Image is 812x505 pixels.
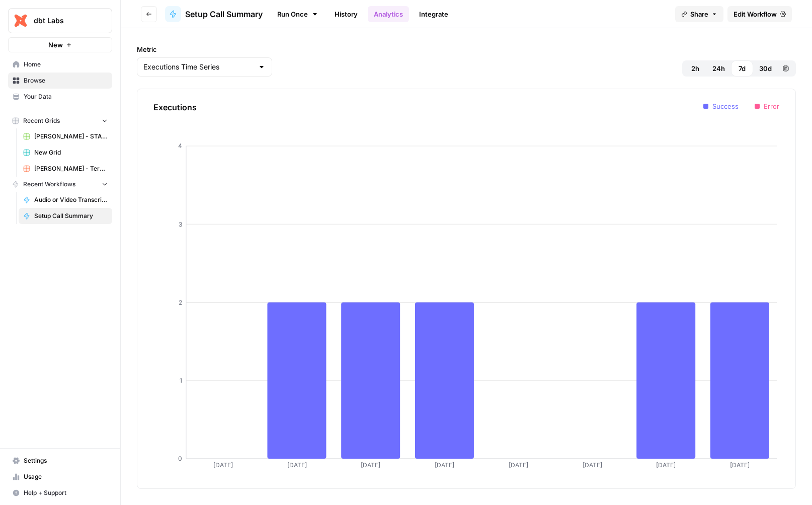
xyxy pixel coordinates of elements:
tspan: [DATE] [213,461,233,469]
span: 24h [712,63,725,74]
a: Setup Call Summary [19,208,112,224]
span: Usage [24,472,108,481]
span: Recent Grids [23,116,60,125]
tspan: [DATE] [583,461,602,469]
span: 30d [759,63,772,74]
a: New Grid [19,145,112,161]
tspan: 4 [178,142,182,150]
tspan: [DATE] [287,461,307,469]
tspan: [DATE] [656,461,676,469]
a: Home [8,56,112,73]
tspan: 2 [179,299,182,306]
tspan: [DATE] [435,461,454,469]
a: [PERSON_NAME] - START HERE - Step 1 - dbt Stored PrOcedure Conversion Kit Grid [19,128,112,145]
button: Help + Support [8,485,112,501]
span: Home [24,60,108,69]
a: Browse [8,73,112,89]
button: Share [675,6,723,22]
button: Recent Workflows [8,177,112,192]
tspan: [DATE] [509,461,528,469]
img: dbt Labs Logo [12,12,30,30]
a: Setup Call Summary [165,6,263,22]
span: Audio or Video Transcription with Summary [34,195,108,204]
a: Run Once [271,6,324,23]
tspan: 1 [180,377,182,384]
input: Executions Time Series [143,62,254,72]
span: Setup Call Summary [34,211,108,221]
span: New Grid [34,148,108,157]
span: 2h [691,63,699,74]
label: Metric [137,44,272,54]
button: 2h [684,60,706,77]
tspan: 3 [179,221,182,228]
span: Setup Call Summary [185,8,263,20]
span: [PERSON_NAME] - Teradata Converter Grid [34,164,108,173]
tspan: [DATE] [730,461,750,469]
li: Error [755,101,779,111]
a: Usage [8,469,112,485]
span: dbt Labs [34,16,95,26]
button: Workspace: dbt Labs [8,8,112,33]
span: Browse [24,76,108,85]
a: History [329,6,364,22]
tspan: [DATE] [361,461,380,469]
span: Recent Workflows [23,180,75,189]
a: Edit Workflow [727,6,792,22]
a: Your Data [8,89,112,105]
button: 30d [753,60,778,77]
a: Analytics [368,6,409,22]
li: Success [703,101,739,111]
span: Your Data [24,92,108,101]
a: Settings [8,453,112,469]
span: Help + Support [24,488,108,497]
a: Integrate [413,6,454,22]
span: Share [690,9,708,19]
button: New [8,37,112,52]
button: Recent Grids [8,113,112,128]
span: New [48,40,63,50]
span: 7d [739,63,746,74]
span: [PERSON_NAME] - START HERE - Step 1 - dbt Stored PrOcedure Conversion Kit Grid [34,132,108,141]
span: Edit Workflow [734,9,777,19]
span: Settings [24,456,108,465]
tspan: 0 [178,455,182,462]
button: 24h [706,60,731,77]
a: Audio or Video Transcription with Summary [19,192,112,208]
a: [PERSON_NAME] - Teradata Converter Grid [19,161,112,177]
